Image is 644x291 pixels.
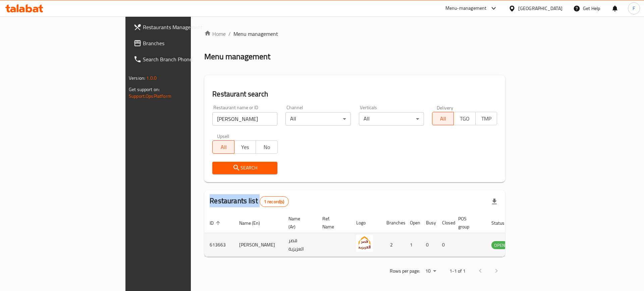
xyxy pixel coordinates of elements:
div: Total records count [260,196,289,207]
div: OPEN [491,241,508,249]
span: Get support on: [129,85,160,94]
span: ID [210,219,222,227]
p: 1-1 of 1 [449,267,466,275]
label: Delivery [437,105,453,110]
button: Yes [234,140,256,154]
a: Support.OpsPlatform [129,92,171,100]
span: POS group [458,215,478,231]
button: TGO [453,112,475,125]
th: Branches [381,213,405,233]
span: TMP [478,114,494,124]
td: 0 [421,233,437,257]
span: All [215,142,231,152]
span: 1 record(s) [260,199,288,205]
span: 1.0.0 [146,74,157,82]
span: Ref. Name [322,215,343,231]
div: Rows per page: [423,266,439,276]
span: Yes [237,142,253,152]
span: OPEN [491,241,508,249]
div: Menu-management [445,4,487,12]
span: Version: [129,74,145,82]
td: 1 [405,233,421,257]
span: Name (En) [239,219,269,227]
span: Name (Ar) [288,215,309,231]
a: Branches [128,35,233,51]
th: Logo [351,213,381,233]
div: [GEOGRAPHIC_DATA] [518,5,562,12]
td: 0 [437,233,453,257]
p: Rows per page: [390,267,420,275]
button: All [432,112,454,125]
div: All [359,112,424,126]
label: Upsell [217,134,229,138]
th: Open [405,213,421,233]
span: Search [218,164,272,172]
input: Search for restaurant name or ID.. [212,112,277,126]
a: Search Branch Phone [128,51,233,67]
button: Search [212,162,277,174]
h2: Restaurants list [210,196,288,207]
nav: breadcrumb [204,30,505,38]
span: Menu management [233,30,278,38]
th: Busy [421,213,437,233]
img: Qasr Alaziziya [356,235,373,252]
div: All [285,112,351,126]
td: 2 [381,233,405,257]
h2: Menu management [204,51,270,62]
h2: Restaurant search [212,89,497,99]
th: Closed [437,213,453,233]
span: F [633,5,635,12]
span: Branches [143,39,228,47]
button: All [212,140,234,154]
span: Search Branch Phone [143,55,228,63]
button: No [256,140,277,154]
td: [PERSON_NAME] [234,233,283,257]
a: Restaurants Management [128,19,233,35]
span: TGO [457,114,473,124]
span: No [259,142,275,152]
span: Restaurants Management [143,23,228,31]
span: Status [491,219,513,227]
table: enhanced table [204,213,544,257]
span: All [435,114,451,124]
button: TMP [475,112,497,125]
td: قصر العزيزية [283,233,317,257]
